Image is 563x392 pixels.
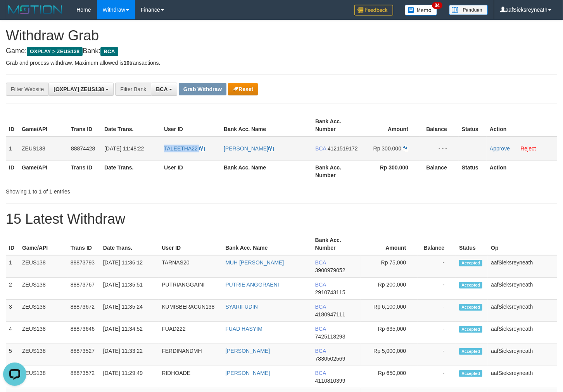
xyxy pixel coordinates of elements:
td: TARNAS20 [159,255,222,278]
td: aafSieksreyneath [488,366,557,388]
th: Balance [418,233,456,255]
span: BCA [100,47,118,56]
th: Date Trans. [100,233,159,255]
span: Accepted [459,370,482,377]
a: [PERSON_NAME] [225,370,270,376]
a: TALEETHA22 [164,145,205,152]
span: Copy 7830502569 to clipboard [315,356,345,362]
h4: Game: Bank: [6,47,557,55]
td: ZEUS138 [19,300,67,322]
td: Rp 200,000 [361,278,418,300]
th: ID [6,160,19,182]
strong: 10 [123,60,130,66]
td: Rp 5,000,000 [361,344,418,366]
span: [OXPLAY] ZEUS138 [54,86,104,92]
a: [PERSON_NAME] [225,348,270,354]
td: - [418,366,456,388]
td: - - - [420,136,459,161]
th: Bank Acc. Number [312,160,361,182]
span: Copy 4180947111 to clipboard [315,311,345,318]
th: Game/API [19,233,67,255]
td: - [418,278,456,300]
th: Action [487,160,557,182]
span: Accepted [459,304,482,311]
th: ID [6,233,19,255]
span: BCA [315,304,326,310]
th: Status [459,114,487,136]
td: FERDINANDMH [159,344,222,366]
th: Status [459,160,487,182]
img: Button%20Memo.svg [405,5,437,16]
th: ID [6,114,19,136]
th: Bank Acc. Name [222,233,312,255]
span: BCA [315,326,326,332]
a: Approve [490,145,510,152]
span: TALEETHA22 [164,145,198,152]
td: 88873793 [67,255,100,278]
td: RIDHOADE [159,366,222,388]
p: Grab and process withdraw. Maximum allowed is transactions. [6,59,557,67]
span: Copy 7425118293 to clipboard [315,333,345,340]
span: Accepted [459,260,482,266]
th: Balance [420,114,459,136]
td: aafSieksreyneath [488,300,557,322]
td: 1 [6,136,19,161]
th: Bank Acc. Number [312,233,361,255]
img: Feedback.jpg [354,5,393,16]
th: Status [456,233,488,255]
th: Date Trans. [101,160,161,182]
td: ZEUS138 [19,136,68,161]
th: Trans ID [68,114,101,136]
th: User ID [159,233,222,255]
th: Trans ID [67,233,100,255]
td: Rp 650,000 [361,366,418,388]
td: Rp 6,100,000 [361,300,418,322]
th: User ID [161,114,221,136]
button: Reset [228,83,258,95]
span: BCA [315,259,326,266]
th: Op [488,233,557,255]
a: PUTRIE ANGGRAENI [225,281,279,288]
span: BCA [315,370,326,376]
span: Copy 4110810399 to clipboard [315,378,345,384]
th: Trans ID [68,160,101,182]
span: [DATE] 11:48:22 [104,145,144,152]
a: Reject [520,145,536,152]
th: Rp 300.000 [361,160,420,182]
td: - [418,255,456,278]
button: Open LiveChat chat widget [3,3,26,26]
th: Game/API [19,160,68,182]
td: FUAD222 [159,322,222,344]
th: Action [487,114,557,136]
th: Amount [361,114,420,136]
a: FUAD HASYIM [225,326,263,332]
td: ZEUS138 [19,255,67,278]
td: - [418,300,456,322]
span: Rp 300.000 [373,145,401,152]
th: Date Trans. [101,114,161,136]
div: Filter Bank [115,83,151,96]
a: SYARIFUDIN [225,304,258,310]
span: Copy 4121519172 to clipboard [328,145,358,152]
span: Accepted [459,348,482,355]
td: [DATE] 11:34:52 [100,322,159,344]
td: aafSieksreyneath [488,344,557,366]
td: Rp 75,000 [361,255,418,278]
a: [PERSON_NAME] [224,145,274,152]
td: [DATE] 11:29:49 [100,366,159,388]
span: Copy 2910743115 to clipboard [315,289,345,295]
td: ZEUS138 [19,322,67,344]
span: OXPLAY > ZEUS138 [27,47,83,56]
a: Copy 300000 to clipboard [403,145,408,152]
td: aafSieksreyneath [488,255,557,278]
td: 3 [6,300,19,322]
th: Bank Acc. Name [221,114,312,136]
img: MOTION_logo.png [6,4,65,16]
td: KUMISBERACUN138 [159,300,222,322]
a: MUH [PERSON_NAME] [225,259,284,266]
img: panduan.png [449,5,488,15]
th: Bank Acc. Number [312,114,361,136]
div: Showing 1 to 1 of 1 entries [6,185,229,195]
th: Amount [361,233,418,255]
td: [DATE] 11:35:24 [100,300,159,322]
